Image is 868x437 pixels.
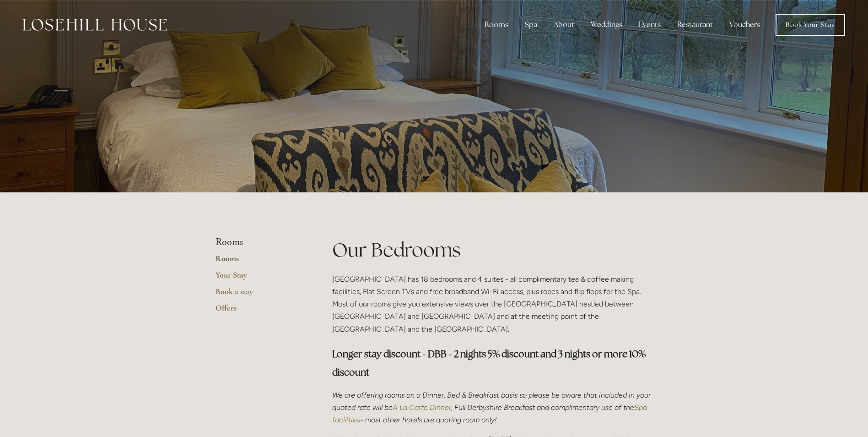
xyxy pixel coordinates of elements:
[216,286,303,303] a: Book a stay
[332,236,653,263] h1: Our Bedrooms
[670,16,720,34] div: Restaurant
[216,270,303,286] a: Your Stay
[23,19,167,31] img: Losehill House
[631,16,668,34] div: Events
[216,253,303,270] a: Rooms
[332,348,647,378] strong: Longer stay discount - DBB - 2 nights 5% discount and 3 nights or more 10% discount
[360,415,497,424] em: - most other hotels are quoting room only!
[546,16,582,34] div: About
[583,16,630,34] div: Weddings
[332,391,652,412] em: We are offering rooms on a Dinner, Bed & Breakfast basis so please be aware that included in your...
[722,16,767,34] a: Vouchers
[216,303,303,319] a: Offers
[451,403,634,412] em: , Full Derbyshire Breakfast and complimentary use of the
[393,403,451,412] a: A La Carte Dinner
[332,273,653,335] p: [GEOGRAPHIC_DATA] has 18 bedrooms and 4 suites - all complimentary tea & coffee making facilities...
[518,16,545,34] div: Spa
[477,16,516,34] div: Rooms
[216,236,303,248] li: Rooms
[776,14,845,36] a: Book Your Stay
